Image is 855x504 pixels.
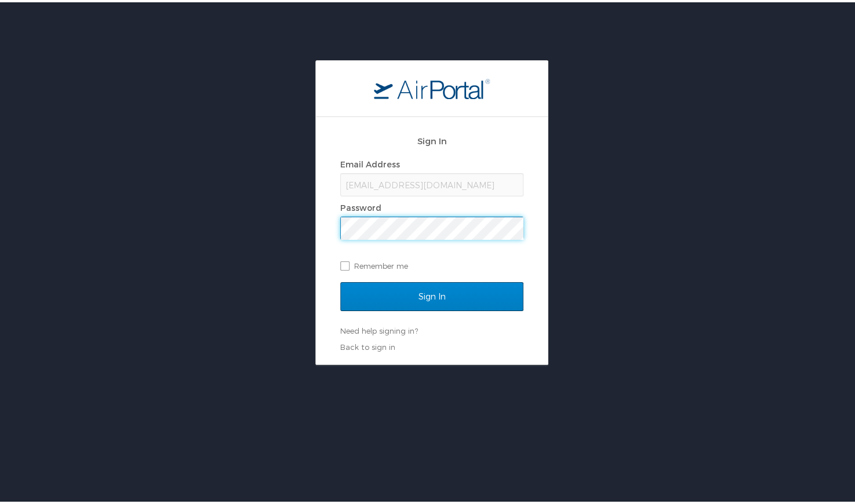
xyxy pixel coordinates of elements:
a: Back to sign in [340,340,395,349]
input: Sign In [340,280,523,309]
label: Password [340,200,381,210]
label: Remember me [340,255,523,272]
a: Need help signing in? [340,324,418,333]
img: logo [374,76,490,97]
label: Email Address [340,157,400,167]
h2: Sign In [340,132,523,145]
